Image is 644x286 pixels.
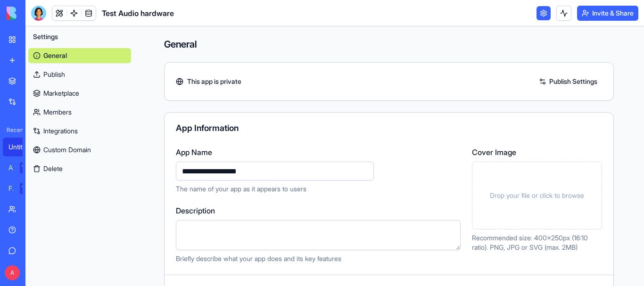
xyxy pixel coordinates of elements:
[187,77,241,86] span: This app is private
[472,162,602,229] div: Drop your file or click to browse
[176,147,461,158] label: App Name
[176,205,461,216] label: Description
[28,123,131,139] a: Integrations
[490,191,584,200] span: Drop your file or click to browse
[176,254,461,263] p: Briefly describe what your app does and its key features
[20,162,35,173] div: TRY
[28,48,131,63] a: General
[28,105,131,120] a: Members
[534,74,602,89] a: Publish Settings
[8,184,13,193] div: Feedback Form
[5,265,20,280] span: A
[8,142,35,152] div: Untitled App
[472,147,602,158] label: Cover Image
[8,163,13,172] div: AI Logo Generator
[3,158,41,177] a: AI Logo GeneratorTRY
[176,124,602,132] div: App Information
[20,183,35,194] div: TRY
[33,32,58,41] span: Settings
[7,7,65,20] img: logo
[164,38,614,51] h4: General
[3,138,41,156] a: Untitled App
[176,184,461,194] p: The name of your app as it appears to users
[28,86,131,101] a: Marketplace
[472,233,602,252] p: Recommended size: 400x250px (16:10 ratio). PNG, JPG or SVG (max. 2MB)
[3,126,23,134] span: Recent
[102,8,174,19] span: Test Audio hardware
[28,142,131,157] a: Custom Domain
[3,179,41,198] a: Feedback FormTRY
[28,67,131,82] a: Publish
[28,29,131,44] button: Settings
[28,161,131,176] button: Delete
[577,6,638,21] button: Invite & Share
